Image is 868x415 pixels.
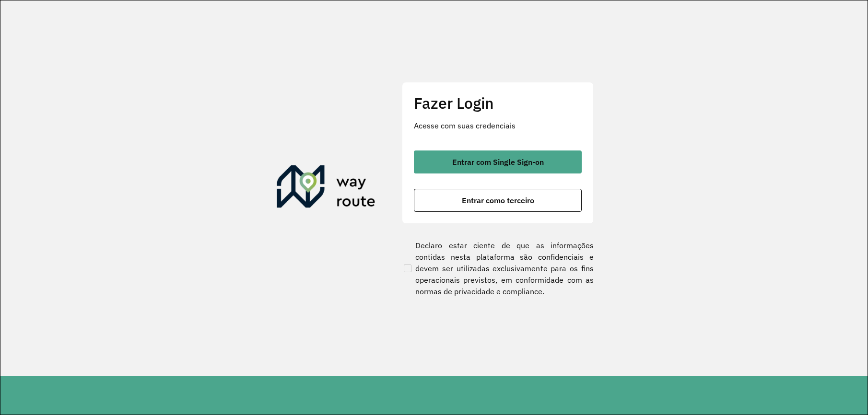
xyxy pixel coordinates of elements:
[452,158,544,166] span: Entrar com Single Sign-on
[414,94,582,112] h2: Fazer Login
[414,120,582,131] p: Acesse com suas credenciais
[402,240,594,297] label: Declaro estar ciente de que as informações contidas nesta plataforma são confidenciais e devem se...
[277,165,375,211] img: Roteirizador AmbevTech
[414,150,582,173] button: button
[414,189,582,212] button: button
[462,196,534,204] span: Entrar como terceiro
